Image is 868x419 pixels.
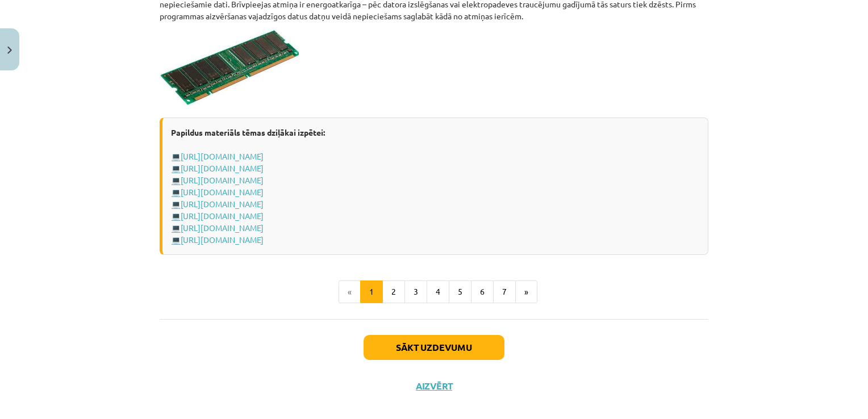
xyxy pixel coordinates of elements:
[404,280,427,303] button: 3
[181,151,264,161] a: [URL][DOMAIN_NAME]
[364,335,504,360] button: Sākt uzdevumu
[160,118,708,255] div: 💻 💻 💻 💻 💻 💻 💻 💻
[427,280,449,303] button: 4
[171,127,325,137] strong: Papildus materiāls tēmas dziļākai izpētei:
[181,211,264,221] a: [URL][DOMAIN_NAME]
[181,163,264,173] a: [URL][DOMAIN_NAME]
[181,234,264,245] a: [URL][DOMAIN_NAME]
[7,47,12,54] img: icon-close-lesson-0947bae3869378f0d4975bcd49f059093ad1ed9edebbc8119c70593378902aed.svg
[181,199,264,209] a: [URL][DOMAIN_NAME]
[471,280,494,303] button: 6
[515,280,537,303] button: »
[360,280,383,303] button: 1
[412,380,456,392] button: Aizvērt
[382,280,405,303] button: 2
[449,280,471,303] button: 5
[493,280,516,303] button: 7
[181,223,264,233] a: [URL][DOMAIN_NAME]
[160,280,708,303] nav: Page navigation example
[181,175,264,185] a: [URL][DOMAIN_NAME]
[181,187,264,197] a: [URL][DOMAIN_NAME]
